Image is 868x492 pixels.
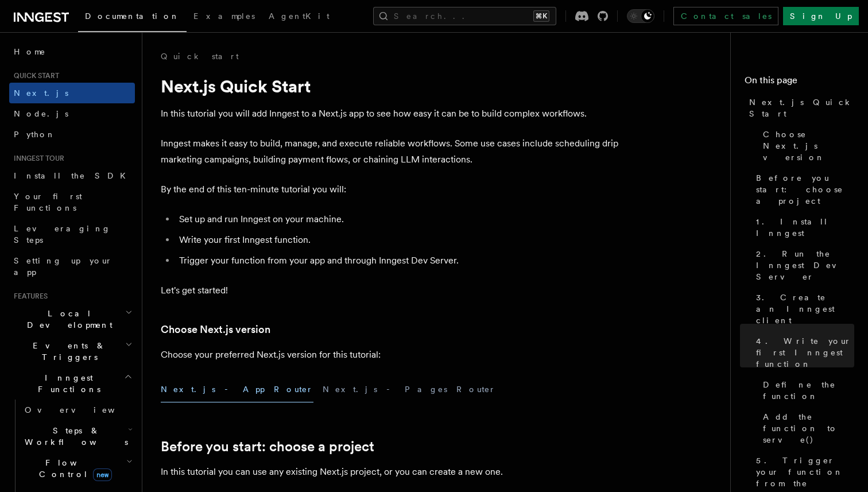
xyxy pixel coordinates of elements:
li: Trigger your function from your app and through Inngest Dev Server. [176,253,620,269]
a: Your first Functions [9,186,135,218]
span: Python [14,130,56,139]
a: AgentKit [262,3,336,31]
span: 3. Create an Inngest client [756,292,854,326]
a: Examples [187,3,262,31]
span: new [93,468,112,481]
button: Local Development [9,303,135,335]
span: Quick start [9,71,59,80]
a: Quick start [161,51,239,62]
span: Next.js Quick Start [749,96,854,119]
button: Search...⌘K [373,7,556,25]
a: Define the function [758,374,854,406]
span: AgentKit [269,11,330,21]
span: Events & Triggers [9,340,125,363]
button: Flow Controlnew [20,452,135,485]
a: Before you start: choose a project [751,168,854,211]
a: Overview [20,400,135,420]
a: Choose Next.js version [758,124,854,168]
a: 2. Run the Inngest Dev Server [751,243,854,287]
span: Your first Functions [14,192,82,212]
li: Set up and run Inngest on your machine. [176,211,620,227]
span: Inngest tour [9,154,64,163]
span: Examples [193,11,255,21]
p: In this tutorial you will add Inngest to a Next.js app to see how easy it can be to build complex... [161,106,620,122]
span: Inngest Functions [9,372,124,395]
span: Home [14,46,46,57]
a: Sign Up [783,7,859,25]
a: Add the function to serve() [758,406,854,450]
a: Contact sales [673,7,778,25]
span: Choose Next.js version [763,129,854,163]
p: By the end of this ten-minute tutorial you will: [161,181,620,197]
a: 4. Write your first Inngest function [751,331,854,374]
a: Install the SDK [9,165,135,186]
span: Setting up your app [14,256,113,277]
p: Choose your preferred Next.js version for this tutorial: [161,347,620,363]
h4: On this page [745,73,854,92]
span: 2. Run the Inngest Dev Server [756,248,854,282]
span: Documentation [85,11,180,21]
li: Write your first Inngest function. [176,232,620,248]
button: Inngest Functions [9,367,135,400]
kbd: ⌘K [533,10,549,22]
a: Python [9,124,135,145]
p: Inngest makes it easy to build, manage, and execute reliable workflows. Some use cases include sc... [161,135,620,168]
span: Steps & Workflows [20,425,128,448]
span: Local Development [9,308,125,331]
p: Let's get started! [161,282,620,299]
span: Flow Control [20,457,126,480]
span: Define the function [763,379,854,402]
span: Overview [25,405,143,414]
span: 1. Install Inngest [756,216,854,239]
a: Choose Next.js version [161,321,270,338]
button: Steps & Workflows [20,420,135,452]
button: Toggle dark mode [627,9,654,23]
a: 1. Install Inngest [751,211,854,243]
a: Node.js [9,103,135,124]
span: Install the SDK [14,171,133,180]
span: 4. Write your first Inngest function [756,335,854,370]
p: In this tutorial you can use any existing Next.js project, or you can create a new one. [161,464,620,480]
a: Leveraging Steps [9,218,135,250]
h1: Next.js Quick Start [161,76,620,96]
a: Home [9,41,135,62]
a: 3. Create an Inngest client [751,287,854,331]
a: Before you start: choose a project [161,439,374,455]
span: Next.js [14,88,68,98]
button: Events & Triggers [9,335,135,367]
button: Next.js - Pages Router [323,377,496,402]
span: Features [9,292,48,301]
span: Node.js [14,109,68,118]
button: Next.js - App Router [161,377,313,402]
span: Leveraging Steps [14,224,111,245]
a: Next.js Quick Start [745,92,854,124]
span: Add the function to serve() [763,411,854,445]
span: Before you start: choose a project [756,172,854,207]
a: Setting up your app [9,250,135,282]
a: Documentation [78,3,187,32]
a: Next.js [9,83,135,103]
